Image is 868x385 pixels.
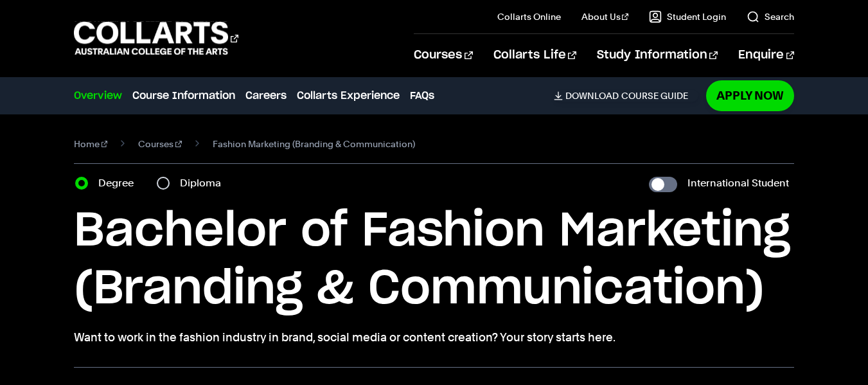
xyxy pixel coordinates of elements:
a: Study Information [597,34,718,76]
a: About Us [581,10,629,23]
a: Courses [138,135,182,153]
a: Student Login [649,10,726,23]
a: Collarts Life [493,34,576,76]
a: FAQs [410,88,434,103]
a: Home [74,135,108,153]
a: Collarts Online [497,10,561,23]
a: Careers [245,88,287,103]
a: Apply Now [706,80,794,111]
p: Want to work in the fashion industry in brand, social media or content creation? Your story start... [74,328,794,346]
span: Fashion Marketing (Branding & Communication) [213,135,415,153]
label: Diploma [180,174,229,192]
a: Courses [414,34,472,76]
a: Collarts Experience [297,88,400,103]
span: Download [565,90,619,102]
div: Go to homepage [74,20,238,57]
a: Enquire [738,34,794,76]
a: Overview [74,88,122,103]
label: Degree [98,174,141,192]
label: International Student [687,174,789,192]
a: DownloadCourse Guide [554,90,698,102]
h1: Bachelor of Fashion Marketing (Branding & Communication) [74,202,794,318]
a: Search [747,10,794,23]
a: Course Information [132,88,235,103]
